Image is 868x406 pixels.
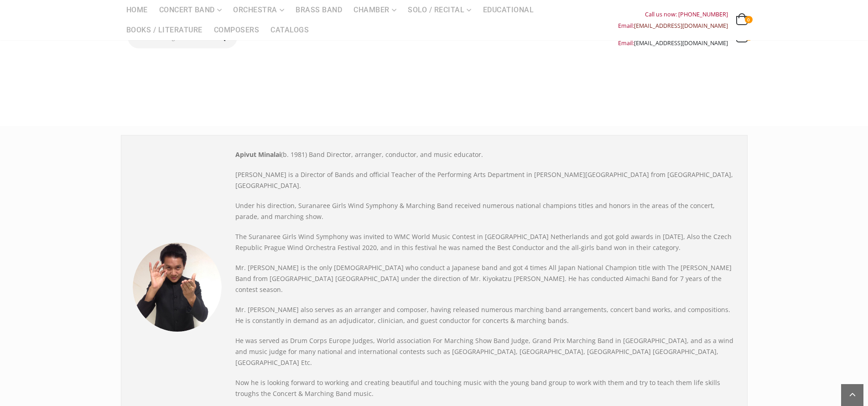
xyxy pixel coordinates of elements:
p: Mr. [PERSON_NAME] also serves as an arranger and composer, having released numerous marching band... [235,304,736,326]
a: Catalogs [265,20,314,40]
div: Email: [618,37,728,49]
p: Mr. [PERSON_NAME] is the only [DEMOGRAPHIC_DATA] who conduct a Japanese band and got 4 times All ... [235,262,736,295]
a: Composers [208,20,265,40]
p: Under his direction, Suranaree Girls Wind Symphony & Marching Band received numerous national cha... [235,200,736,222]
p: The Suranaree Girls Wind Symphony was invited to WMC World Music Contest in [GEOGRAPHIC_DATA] Net... [235,231,736,253]
p: (b. 1981) Band Director, arranger, conductor, and music educator. [235,149,736,160]
div: Call us now: [PHONE_NUMBER] [618,9,728,20]
strong: Apivut Minalai [235,150,281,159]
a: [EMAIL_ADDRESS][DOMAIN_NAME] [634,22,728,30]
a: Books / Literature [121,20,208,40]
p: [PERSON_NAME] is a Director of Bands and official Teacher of the Performing Arts Department in [P... [235,169,736,191]
span: 0 [745,16,752,23]
p: Now he is looking forward to working and creating beautiful and touching music with the young ban... [235,377,736,399]
img: Minalai Apivut_picture [133,243,222,332]
p: He was served as Drum Corps Europe Judges, World association For Marching Show Band Judge, Grand ... [235,335,736,368]
div: Email: [618,20,728,31]
a: [EMAIL_ADDRESS][DOMAIN_NAME] [634,39,728,47]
